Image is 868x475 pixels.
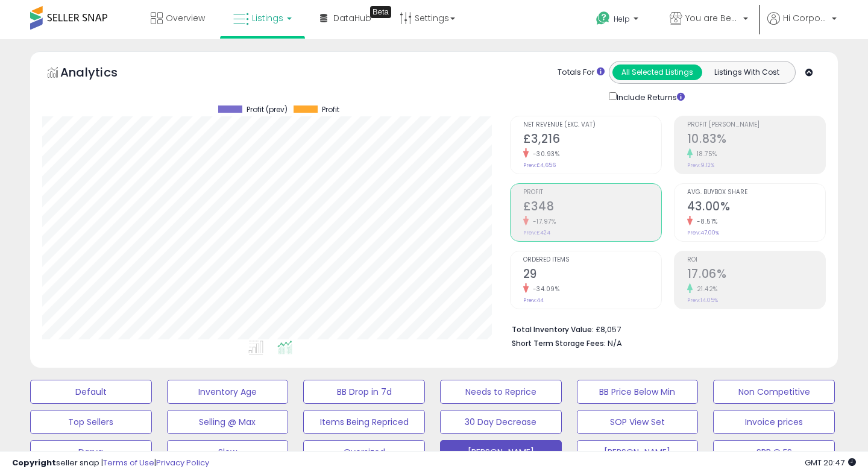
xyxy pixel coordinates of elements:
[687,229,719,236] small: Prev: 47.00%
[693,149,717,159] small: 18.75%
[156,457,209,468] a: Privacy Policy
[523,297,544,304] small: Prev: 44
[600,90,699,104] div: Include Returns
[512,338,606,348] b: Short Term Storage Fees:
[303,440,425,464] button: Oversized
[596,11,611,26] i: Get Help
[12,457,56,468] strong: Copyright
[783,12,828,24] span: Hi Corporate
[247,105,288,114] span: Profit (prev)
[12,458,209,469] div: seller snap | |
[60,64,141,84] h5: Analytics
[523,132,661,148] h2: £3,216
[767,12,837,39] a: Hi Corporate
[577,440,699,464] button: [PERSON_NAME]
[687,267,825,283] h2: 17.06%
[167,380,289,404] button: Inventory Age
[333,12,371,24] span: DataHub
[523,122,661,128] span: Net Revenue (Exc. VAT)
[512,324,594,335] b: Total Inventory Value:
[577,380,699,404] button: BB Price Below Min
[687,297,718,304] small: Prev: 14.05%
[558,67,605,78] div: Totals For
[587,2,650,39] a: Help
[30,440,152,464] button: Darya
[512,321,817,336] li: £8,057
[529,285,560,294] small: -34.09%
[103,457,154,468] a: Terms of Use
[529,149,560,159] small: -30.93%
[805,457,856,468] span: 2025-10-9 20:47 GMT
[523,200,661,216] h2: £348
[322,105,339,114] span: Profit
[167,440,289,464] button: Slow
[30,410,152,434] button: Top Sellers
[523,229,550,236] small: Prev: £424
[303,380,425,404] button: BB Drop in 7d
[303,410,425,434] button: Items Being Repriced
[687,257,825,263] span: ROI
[523,257,661,263] span: Ordered Items
[440,380,562,404] button: Needs to Reprice
[693,285,718,294] small: 21.42%
[30,380,152,404] button: Default
[166,12,205,24] span: Overview
[685,12,740,24] span: You are Beautiful ([GEOGRAPHIC_DATA])
[687,189,825,196] span: Avg. Buybox Share
[523,267,661,283] h2: 29
[713,440,835,464] button: SPP Q ES
[523,189,661,196] span: Profit
[577,410,699,434] button: SOP View Set
[523,162,556,169] small: Prev: £4,656
[370,6,391,18] div: Tooltip anchor
[167,410,289,434] button: Selling @ Max
[440,410,562,434] button: 30 Day Decrease
[614,14,630,24] span: Help
[713,380,835,404] button: Non Competitive
[440,440,562,464] button: [PERSON_NAME]
[702,64,791,80] button: Listings With Cost
[252,12,283,24] span: Listings
[687,122,825,128] span: Profit [PERSON_NAME]
[713,410,835,434] button: Invoice prices
[608,338,622,349] span: N/A
[612,64,702,80] button: All Selected Listings
[687,132,825,148] h2: 10.83%
[687,200,825,216] h2: 43.00%
[529,217,556,226] small: -17.97%
[693,217,718,226] small: -8.51%
[687,162,714,169] small: Prev: 9.12%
